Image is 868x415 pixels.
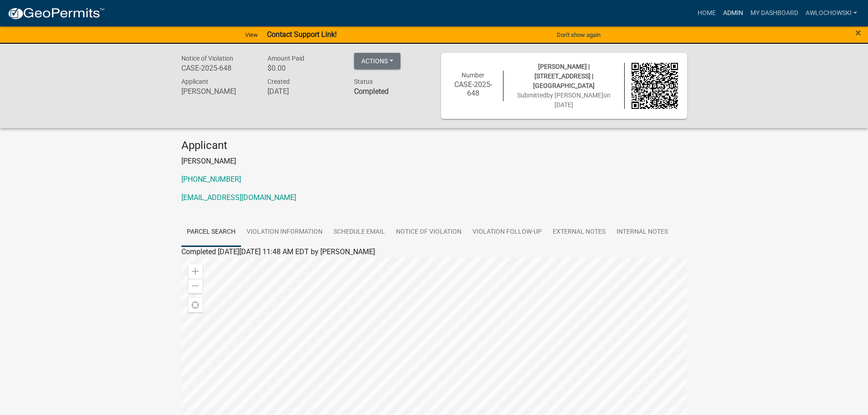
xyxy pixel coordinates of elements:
h6: CASE-2025-648 [181,64,254,72]
div: Zoom in [188,264,203,279]
a: awlochowski [802,5,861,22]
span: Submitted on [DATE] [517,92,611,108]
h4: Applicant [181,139,687,152]
a: [EMAIL_ADDRESS][DOMAIN_NAME] [181,193,296,202]
span: Number [462,72,484,79]
a: View [241,27,262,42]
button: Close [855,27,861,38]
span: Amount Paid [267,55,304,62]
span: Applicant [181,78,208,85]
span: Notice of Violation [181,55,233,62]
a: My Dashboard [747,5,802,22]
a: Notice of Violation [390,218,467,247]
a: Parcel search [181,218,241,247]
span: Status [354,78,373,85]
strong: Completed [354,87,389,96]
a: Schedule Email [328,218,390,247]
a: [PHONE_NUMBER] [181,175,241,184]
h6: $0.00 [267,64,340,72]
button: Don't show again [553,27,604,42]
span: Created [267,78,290,85]
span: by [PERSON_NAME] [546,92,603,99]
strong: Contact Support Link! [267,30,337,39]
a: Violation Follow-up [467,218,547,247]
span: × [855,26,861,39]
a: Home [694,5,719,22]
h6: [PERSON_NAME] [181,87,254,96]
a: External Notes [547,218,611,247]
span: Completed [DATE][DATE] 11:48 AM EDT by [PERSON_NAME] [181,247,375,256]
div: Find my location [188,298,203,313]
span: [PERSON_NAME] | [STREET_ADDRESS] | [GEOGRAPHIC_DATA] [533,63,595,89]
button: Actions [354,53,401,69]
div: Zoom out [188,279,203,293]
a: Violation Information [241,218,328,247]
a: Admin [719,5,747,22]
img: QR code [632,63,678,109]
h6: [DATE] [267,87,340,96]
p: [PERSON_NAME] [181,156,687,167]
a: Internal Notes [611,218,673,247]
h6: CASE-2025-648 [450,80,497,97]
